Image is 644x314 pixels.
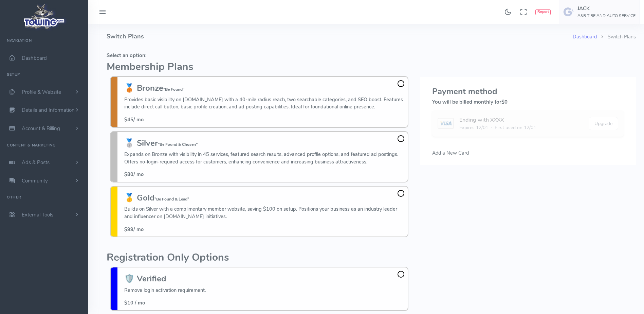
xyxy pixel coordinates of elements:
a: Dashboard [573,33,597,40]
h5: JACK [577,6,636,11]
li: Switch Plans [597,33,636,41]
img: user-image [563,6,574,17]
h3: Payment method [432,87,624,96]
h3: 🥇 Gold [124,193,404,202]
h4: Switch Plans [107,24,573,49]
span: $80 [124,171,133,178]
span: $10 / mo [124,299,145,306]
span: $0 [501,99,508,105]
h3: 🛡️ Verified [124,274,206,283]
span: Expires 12/01 [459,124,488,131]
span: Details and Information [22,107,75,114]
span: / mo [124,226,144,233]
p: Builds on Silver with a complimentary member website, saving $100 on setup. Positions your busine... [124,206,404,220]
h6: A&R TIRE AND AUTO SERVICE [577,14,636,18]
span: / mo [124,116,144,123]
span: Community [22,177,48,184]
img: logo [21,2,67,31]
small: "Be Found & Lead" [154,196,189,202]
span: Profile & Website [22,89,61,95]
p: Remove login activation requirement. [124,287,206,294]
h5: You will be billed monthly for [432,99,624,105]
span: $99 [124,226,133,233]
img: card image [438,118,454,129]
h2: Membership Plans [107,62,412,73]
span: External Tools [22,211,53,218]
span: Add a New Card [432,150,469,156]
span: Ads & Posts [22,159,50,166]
p: Expands on Bronze with visibility in 45 services, featured search results, advanced profile optio... [124,151,404,165]
div: Ending with XXXX [459,116,536,124]
span: $45 [124,116,133,123]
p: Provides basic visibility on [DOMAIN_NAME] with a 40-mile radius reach, two searchable categories... [124,96,404,111]
h2: Registration Only Options [107,252,412,263]
span: Account & Billing [22,125,60,132]
small: "Be Found & Chosen" [158,142,198,147]
button: Report [535,9,551,15]
h5: Select an option: [107,53,412,58]
h3: 🥉 Bronze [124,84,404,92]
button: Upgrade [589,117,618,130]
span: First used on 12/01 [495,124,536,131]
h3: 🥈 Silver [124,139,404,147]
span: · [491,124,492,131]
span: / mo [124,171,144,178]
small: "Be Found" [163,87,184,92]
span: Dashboard [22,55,47,62]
